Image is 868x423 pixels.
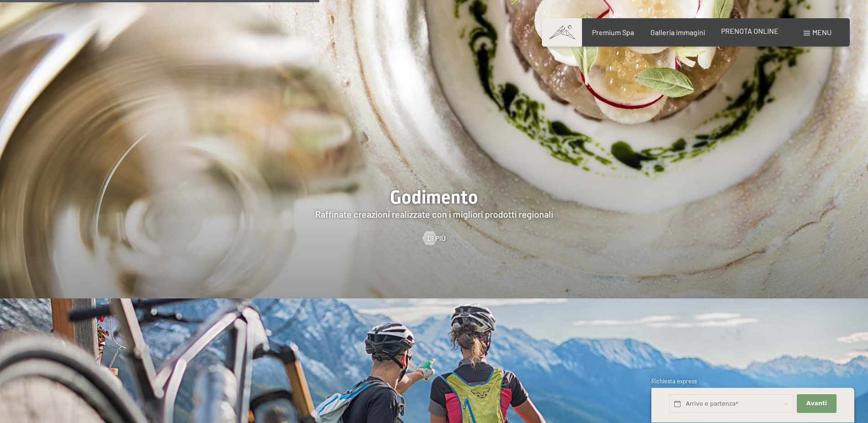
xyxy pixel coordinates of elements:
[592,28,634,37] a: Premium Spa
[812,28,832,37] span: Menu
[650,28,705,37] a: Galleria immagini
[423,233,446,243] a: Di più
[721,26,779,35] a: PRENOTA ONLINE
[651,377,697,385] span: Richiesta express
[427,233,446,243] span: Di più
[797,395,836,413] button: Avanti
[806,400,827,408] span: Avanti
